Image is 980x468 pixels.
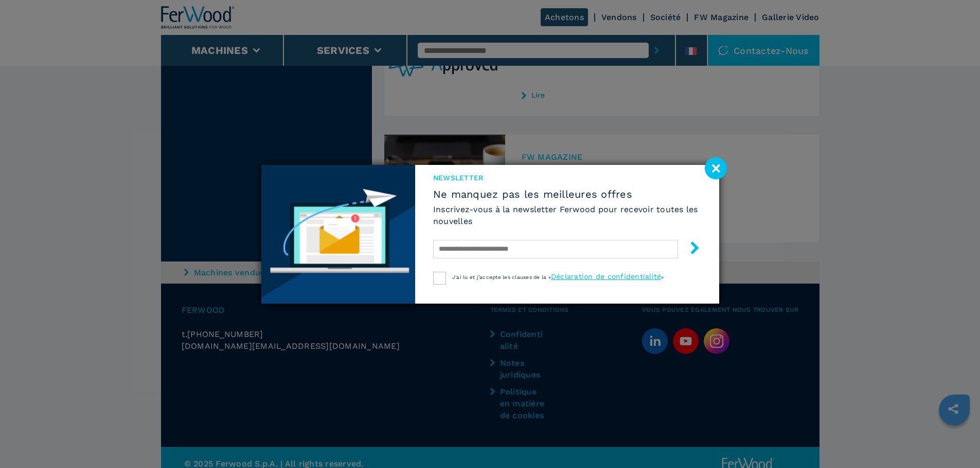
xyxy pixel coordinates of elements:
h6: Inscrivez-vous à la newsletter Ferwood pour recevoir toutes les nouvelles [433,203,701,227]
span: J'ai lu et j'accepte les clauses de la « [452,274,551,280]
span: » [661,274,664,280]
button: submit-button [678,237,701,261]
img: Newsletter image [261,165,415,304]
span: Newsletter [433,173,701,183]
span: Ne manquez pas les meilleures offres [433,188,701,200]
a: Déclaration de confidentialité [551,272,662,280]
